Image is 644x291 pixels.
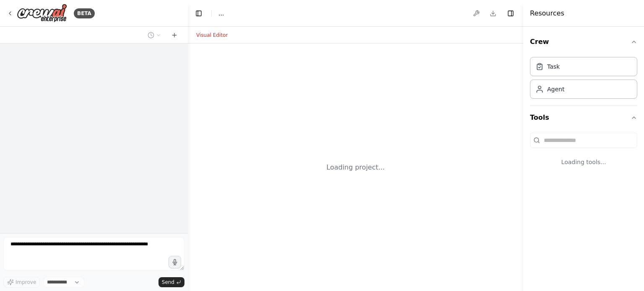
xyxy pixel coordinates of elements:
img: Logo [17,4,67,23]
button: Visual Editor [191,30,233,40]
div: Tools [530,129,637,180]
div: Agent [547,85,564,93]
button: Tools [530,106,637,129]
span: Improve [16,279,36,286]
span: ... [218,9,224,18]
button: Send [158,277,184,287]
button: Start a new chat [168,30,181,40]
div: Crew [530,54,637,106]
h4: Resources [530,8,564,18]
button: Click to speak your automation idea [169,256,181,268]
button: Improve [3,277,40,288]
button: Hide left sidebar [193,8,205,19]
button: Hide right sidebar [505,8,517,19]
button: Crew [530,30,637,54]
div: Task [547,62,560,71]
nav: breadcrumb [218,9,224,18]
button: Switch to previous chat [144,30,164,40]
div: Loading tools... [530,151,637,173]
span: Send [162,279,174,286]
div: BETA [74,8,95,18]
div: Loading project... [327,162,385,173]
